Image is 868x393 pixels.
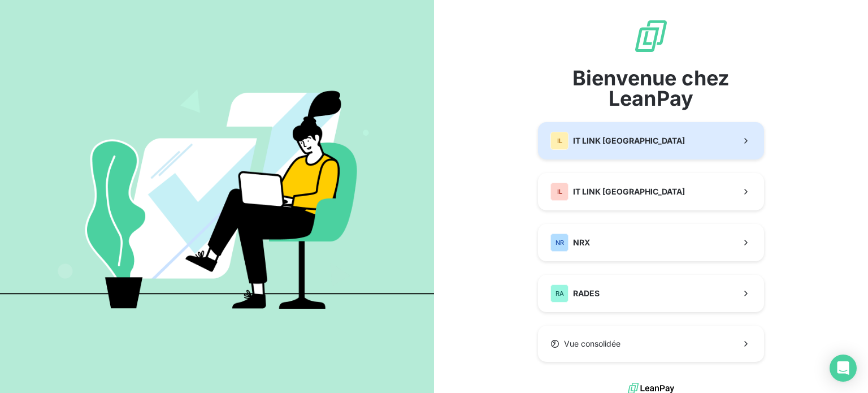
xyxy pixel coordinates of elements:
[538,224,764,261] button: NRNRX
[573,237,590,248] span: NRX
[538,275,764,312] button: RARADES
[573,186,685,197] span: IT LINK [GEOGRAPHIC_DATA]
[550,234,568,252] div: NR
[573,288,600,299] span: RADES
[538,122,764,159] button: ILIT LINK [GEOGRAPHIC_DATA]
[830,355,857,382] div: Open Intercom Messenger
[633,18,669,54] img: logo sigle
[538,326,764,362] button: Vue consolidée
[550,284,568,303] div: RA
[550,183,568,201] div: IL
[550,132,568,150] div: IL
[564,338,620,349] span: Vue consolidée
[573,135,685,146] span: IT LINK [GEOGRAPHIC_DATA]
[538,68,764,109] span: Bienvenue chez LeanPay
[538,173,764,210] button: ILIT LINK [GEOGRAPHIC_DATA]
